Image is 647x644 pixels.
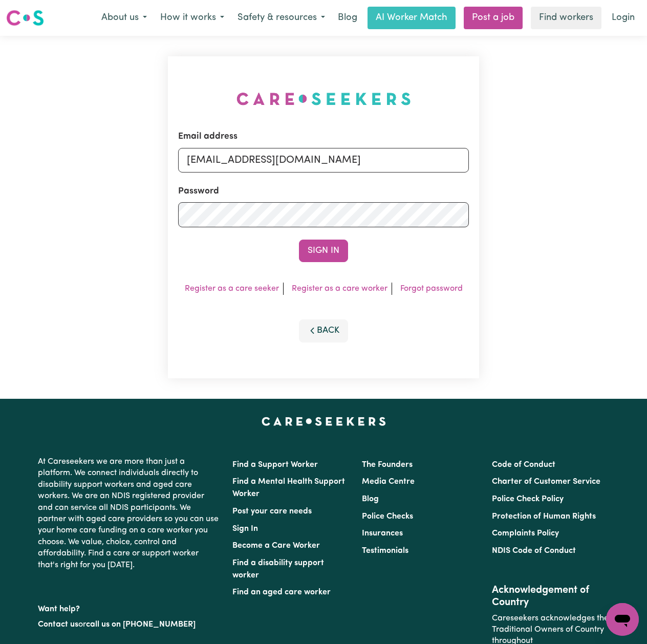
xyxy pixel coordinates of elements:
[362,547,408,555] a: Testimonials
[232,478,345,498] a: Find a Mental Health Support Worker
[492,529,559,538] a: Complaints Policy
[606,7,641,29] a: Login
[6,9,44,27] img: Careseekers logo
[38,599,220,615] p: Want help?
[178,185,219,198] label: Password
[232,461,318,469] a: Find a Support Worker
[299,240,348,262] button: Sign In
[492,478,600,486] a: Charter of Customer Service
[232,588,331,596] a: Find an aged care worker
[154,7,231,29] button: How it works
[362,512,413,521] a: Police Checks
[178,130,238,143] label: Email address
[232,559,324,579] a: Find a disability support worker
[492,547,576,555] a: NDIS Code of Conduct
[400,285,463,293] a: Forgot password
[232,542,320,550] a: Become a Care Worker
[95,7,154,29] button: About us
[292,285,387,293] a: Register as a care worker
[38,452,220,575] p: At Careseekers we are more than just a platform. We connect individuals directly to disability su...
[464,7,523,29] a: Post a job
[262,417,386,425] a: Careseekers home page
[492,512,596,521] a: Protection of Human Rights
[362,529,403,538] a: Insurances
[231,7,332,29] button: Safety & resources
[492,461,555,469] a: Code of Conduct
[492,495,564,503] a: Police Check Policy
[531,7,601,29] a: Find workers
[178,148,469,173] input: Email address
[38,620,78,629] a: Contact us
[362,495,379,503] a: Blog
[232,507,312,516] a: Post your care needs
[362,461,413,469] a: The Founders
[299,319,348,342] button: Back
[6,6,44,30] a: Careseekers logo
[362,478,415,486] a: Media Centre
[332,7,363,29] a: Blog
[368,7,456,29] a: AI Worker Match
[606,603,639,636] iframe: Button to launch messaging window
[492,584,609,609] h2: Acknowledgement of Country
[232,525,258,533] a: Sign In
[38,615,220,634] p: or
[86,620,196,629] a: call us on [PHONE_NUMBER]
[185,285,279,293] a: Register as a care seeker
